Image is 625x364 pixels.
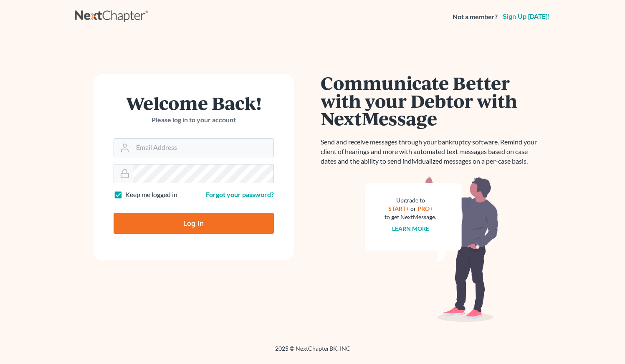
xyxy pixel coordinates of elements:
[75,344,551,359] div: 2025 © NextChapterBK, INC
[114,213,274,234] input: Log In
[114,94,274,112] h1: Welcome Back!
[125,190,177,200] label: Keep me logged in
[410,205,416,212] span: or
[418,205,433,212] a: PRO+
[388,205,409,212] a: START+
[501,13,551,20] a: Sign up [DATE]!
[385,213,437,221] div: to get NextMessage.
[453,12,498,22] strong: Not a member?
[206,190,274,198] a: Forgot your password?
[114,115,274,125] p: Please log in to your account
[385,196,437,205] div: Upgrade to
[321,137,542,166] p: Send and receive messages through your bankruptcy software. Remind your client of hearings and mo...
[133,139,273,157] input: Email Address
[365,176,498,322] img: nextmessage_bg-59042aed3d76b12b5cd301f8e5b87938c9018125f34e5fa2b7a6b67550977c72.svg
[392,225,429,232] a: Learn more
[321,74,542,127] h1: Communicate Better with your Debtor with NextMessage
